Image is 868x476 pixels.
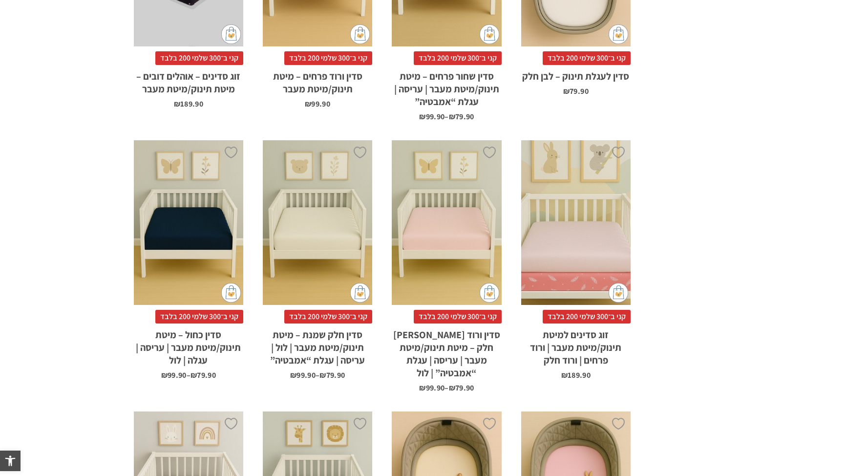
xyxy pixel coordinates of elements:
[134,324,243,367] h2: סדין כחול – מיטת תינוק/מיטת מעבר | עריסה | עגלה | לול
[521,324,631,367] h2: זוג סדינים למיטת תינוק/מיטת מעבר | ורוד פרחים | ורוד חלק
[134,65,243,95] h2: זוג סדינים – אוהלים דובים – מיטת תינוק/מיטת מעבר
[392,379,501,392] span: –
[414,310,502,324] span: קני ב־300 שלמי 200 בלבד
[449,383,455,393] span: ₪
[319,370,345,380] bdi: 79.90
[392,108,501,121] span: –
[609,24,628,44] img: cat-mini-atc.png
[414,51,502,65] span: קני ב־300 שלמי 200 בלבד
[543,310,631,324] span: קני ב־300 שלמי 200 בלבד
[350,283,370,303] img: cat-mini-atc.png
[263,140,372,379] a: סדין חלק שמנת - מיטת תינוק/מיטת מעבר | לול | עריסה | עגלת "אמבטיה" קני ב־300 שלמי 200 בלבדסדין חל...
[521,65,631,83] h2: סדין לעגלת תינוק – לבן חלק
[263,65,372,95] h2: סדין ורוד פרחים – מיטת תינוק/מיטת מעבר
[392,324,501,379] h2: סדין ורוד [PERSON_NAME] חלק – מיטת תינוק/מיטת מעבר | עריסה | עגלת “אמבטיה” | לול
[563,86,570,96] span: ₪
[609,283,628,303] img: cat-mini-atc.png
[561,370,568,380] span: ₪
[521,140,631,379] a: זוג סדינים למיטת תינוק/מיטת מעבר | ורוד פרחים | ורוד חלק קני ב־300 שלמי 200 בלבדזוג סדינים למיטת ...
[319,370,326,380] span: ₪
[419,111,445,122] bdi: 99.90
[419,383,425,393] span: ₪
[155,51,243,65] span: קני ב־300 שלמי 200 בלבד
[263,324,372,367] h2: סדין חלק שמנת – מיטת תינוק/מיטת מעבר | לול | עריסה | עגלת “אמבטיה”
[561,370,591,380] bdi: 189.90
[350,24,370,44] img: cat-mini-atc.png
[191,370,216,380] bdi: 79.90
[419,383,445,393] bdi: 99.90
[305,99,330,109] bdi: 99.90
[449,111,455,122] span: ₪
[392,140,501,392] a: סדין ורוד בהיר חלק - מיטת תינוק/מיטת מעבר | עריסה | עגלת "אמבטיה" | לול קני ב־300 שלמי 200 בלבדסד...
[221,283,241,303] img: cat-mini-atc.png
[284,51,372,65] span: קני ב־300 שלמי 200 בלבד
[543,51,631,65] span: קני ב־300 שלמי 200 בלבד
[563,86,589,96] bdi: 79.90
[174,99,180,109] span: ₪
[305,99,311,109] span: ₪
[161,370,187,380] bdi: 99.90
[392,65,501,108] h2: סדין שחור פרחים – מיטת תינוק/מיטת מעבר | עריסה | עגלת “אמבטיה”
[419,111,425,122] span: ₪
[449,111,474,122] bdi: 79.90
[155,310,243,324] span: קני ב־300 שלמי 200 בלבד
[290,370,316,380] bdi: 99.90
[134,367,243,379] span: –
[161,370,168,380] span: ₪
[449,383,474,393] bdi: 79.90
[480,24,499,44] img: cat-mini-atc.png
[290,370,296,380] span: ₪
[284,310,372,324] span: קני ב־300 שלמי 200 בלבד
[191,370,197,380] span: ₪
[480,283,499,303] img: cat-mini-atc.png
[134,140,243,379] a: סדין כחול - מיטת תינוק/מיטת מעבר | עריסה | עגלה | לול קני ב־300 שלמי 200 בלבדסדין כחול – מיטת תינ...
[263,367,372,379] span: –
[174,99,203,109] bdi: 189.90
[221,24,241,44] img: cat-mini-atc.png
